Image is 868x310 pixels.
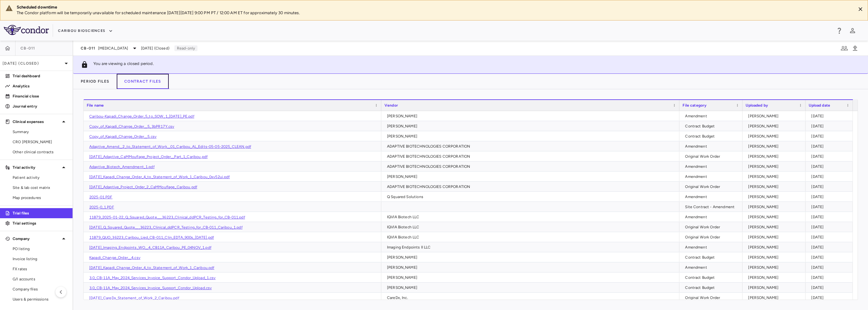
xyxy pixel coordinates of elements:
[98,45,128,51] span: [MEDICAL_DATA]
[13,195,67,201] span: Map procedures
[811,202,850,212] div: [DATE]
[685,111,739,121] div: Amendment
[387,182,676,192] div: ADAPTIVE BIOTECHNOLOGIES CORPORATION
[93,61,154,68] p: You are viewing a closed period.
[384,103,398,108] span: Vendor
[13,236,60,242] p: Company
[387,212,676,222] div: IQVIA Biotech LLC
[21,46,35,51] span: CB-011
[748,182,802,192] div: [PERSON_NAME]
[387,192,676,202] div: Q Squared Solutions
[89,175,230,179] a: [DATE]_Kapadi_Change_Order_4_to_Statement_of_Work_1_Caribou_0xv52ui.pdf
[811,172,850,182] div: [DATE]
[387,272,676,283] div: [PERSON_NAME]
[748,172,802,182] div: [PERSON_NAME]
[685,222,739,232] div: Original Work Order
[387,141,676,151] div: ADAPTIVE BIOTECHNOLOGIES CORPORATION
[58,26,113,36] button: Caribou Biosciences
[89,225,243,230] a: [DATE]_Q_Squared_Quote___36223_Clinical_ddPCR_Testing_for_CB-011_Caribou_1.pdf
[748,252,802,262] div: [PERSON_NAME]
[13,129,67,135] span: Summary
[748,222,802,232] div: [PERSON_NAME]
[89,255,140,260] a: Kapadi_Change_Order__4.csv
[811,151,850,161] div: [DATE]
[685,172,739,182] div: Amendment
[811,232,850,242] div: [DATE]
[89,235,214,240] a: 11879_QUO_36223_Caribou_Lied_CB-011_Clin_EDTA_900s_[DATE].pdf
[13,210,67,216] p: Trial files
[13,185,67,190] span: Site & lab cost matrix
[13,139,67,145] span: CRO [PERSON_NAME]
[387,242,676,252] div: Imaging Endpoints II LLC
[387,283,676,293] div: [PERSON_NAME]
[387,222,676,232] div: IQVIA Biotech LLC
[387,252,676,262] div: [PERSON_NAME]
[89,185,197,189] a: [DATE]_Adaptive_Project_Order_2_CaMMouflage_Caribou.pdf
[685,232,739,242] div: Original Work Order
[13,103,67,109] p: Journal entry
[13,119,60,125] p: Clinical expenses
[685,121,739,131] div: Contract Budget
[387,111,676,121] div: [PERSON_NAME]
[685,252,739,262] div: Contract Budget
[387,262,676,272] div: [PERSON_NAME]
[811,222,850,232] div: [DATE]
[685,141,739,151] div: Amendment
[748,293,802,303] div: [PERSON_NAME]
[89,165,155,169] a: Adaptive_Biotech_Amendment_1.pdf
[811,272,850,283] div: [DATE]
[13,175,67,180] span: Patient activity
[811,111,850,121] div: [DATE]
[683,103,707,108] span: File category
[89,266,214,270] a: [DATE]_Kapadi_Change_Order_4_to_Statement_of_Work_1_Caribou.pdf
[748,202,802,212] div: [PERSON_NAME]
[811,212,850,222] div: [DATE]
[811,161,850,172] div: [DATE]
[811,192,850,202] div: [DATE]
[13,83,67,89] p: Analytics
[89,276,216,280] a: 3.0_CB-11A_May_2024_Services_Invoice_Support_Condor_Upload_1.csv
[811,141,850,151] div: [DATE]
[811,293,850,303] div: [DATE]
[89,134,156,139] a: Copy_of_Kapadi_Change_Order__5.csv
[174,45,197,51] p: Read-only
[13,256,67,262] span: Invoice listing
[89,114,194,119] a: Caribou-Kapadi_Change_Order_5_to_SOW_1_[DATE]_PE.pdf
[89,155,208,159] a: [DATE]_Adaptive_CaMMouflage_Project_Order__Part_1_Caribou.pdf
[685,272,739,283] div: Contract Budget
[387,293,676,303] div: CareDx, Inc.
[89,205,114,209] a: 2025-0_1.PDF
[387,131,676,141] div: [PERSON_NAME]
[685,283,739,293] div: Contract Budget
[748,232,802,242] div: [PERSON_NAME]
[3,61,62,66] p: [DATE] (Closed)
[141,45,169,51] span: [DATE] (Closed)
[17,4,851,10] div: Scheduled downtime
[748,151,802,161] div: [PERSON_NAME]
[748,121,802,131] div: [PERSON_NAME]
[13,149,67,155] span: Other clinical contracts
[748,212,802,222] div: [PERSON_NAME]
[685,131,739,141] div: Contract Budget
[685,212,739,222] div: Amendment
[748,272,802,283] div: [PERSON_NAME]
[387,121,676,131] div: [PERSON_NAME]
[387,172,676,182] div: [PERSON_NAME]
[748,192,802,202] div: [PERSON_NAME]
[811,242,850,252] div: [DATE]
[746,103,768,108] span: Uploaded by
[748,262,802,272] div: [PERSON_NAME]
[13,276,67,282] span: G/l accounts
[4,25,49,35] img: logo-full-SnFGN8VE.png
[748,111,802,121] div: [PERSON_NAME]
[13,165,60,170] p: Trial activity
[387,232,676,242] div: IQVIA Biotech LLC
[13,286,67,292] span: Company files
[89,215,245,219] a: 11879_2025-01-22_Q_Squared_Quote___36223_Clinical_ddPCR_Testing_for_CB-011.pdf
[13,73,67,79] p: Trial dashboard
[89,286,212,290] a: 3.0_CB-11A_May_2024_Services_Invoice_Support_Condor_Upload.csv
[13,246,67,252] span: PO listing
[748,161,802,172] div: [PERSON_NAME]
[89,245,211,250] a: [DATE]_Imaging_Endpoints_WO__4_CB11A_Caribou_PE_04NOV_1.pdf
[117,74,169,89] button: Contract Files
